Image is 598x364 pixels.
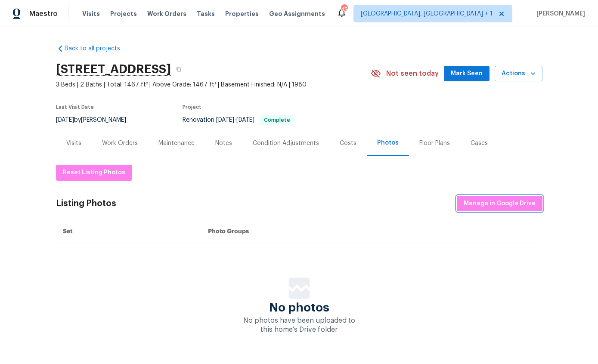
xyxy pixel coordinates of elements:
[63,167,125,178] span: Reset Listing Photos
[225,9,259,18] span: Properties
[158,139,195,148] div: Maintenance
[533,9,585,18] span: [PERSON_NAME]
[56,115,136,125] div: by [PERSON_NAME]
[56,80,371,89] span: 3 Beds | 2 Baths | Total: 1467 ft² | Above Grade: 1467 ft² | Basement Finished: N/A | 1980
[419,139,450,148] div: Floor Plans
[216,117,234,123] span: [DATE]
[147,9,186,18] span: Work Orders
[56,44,139,53] a: Back to all projects
[29,9,58,18] span: Maestro
[502,68,536,79] span: Actions
[361,9,493,18] span: [GEOGRAPHIC_DATA], [GEOGRAPHIC_DATA] + 1
[171,62,186,77] button: Copy Address
[269,9,325,18] span: Geo Assignments
[56,199,116,208] div: Listing Photos
[495,66,542,82] button: Actions
[216,117,254,123] span: -
[451,68,483,79] span: Mark Seen
[260,117,294,123] span: Complete
[341,5,347,14] div: 45
[236,117,254,123] span: [DATE]
[56,105,94,110] span: Last Visit Date
[56,220,201,243] th: Set
[386,69,439,78] span: Not seen today
[66,139,81,148] div: Visits
[243,317,355,333] span: No photos have been uploaded to this home's Drive folder
[183,105,201,110] span: Project
[56,165,132,181] button: Reset Listing Photos
[110,9,137,18] span: Projects
[444,66,490,82] button: Mark Seen
[197,11,215,17] span: Tasks
[102,139,138,148] div: Work Orders
[183,117,294,123] span: Renovation
[82,9,100,18] span: Visits
[201,220,542,243] th: Photo Groups
[253,139,319,148] div: Condition Adjustments
[215,139,232,148] div: Notes
[464,198,536,209] span: Manage in Google Drive
[457,196,542,212] button: Manage in Google Drive
[471,139,488,148] div: Cases
[340,139,356,148] div: Costs
[56,117,74,123] span: [DATE]
[269,303,329,312] span: No photos
[377,139,399,147] div: Photos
